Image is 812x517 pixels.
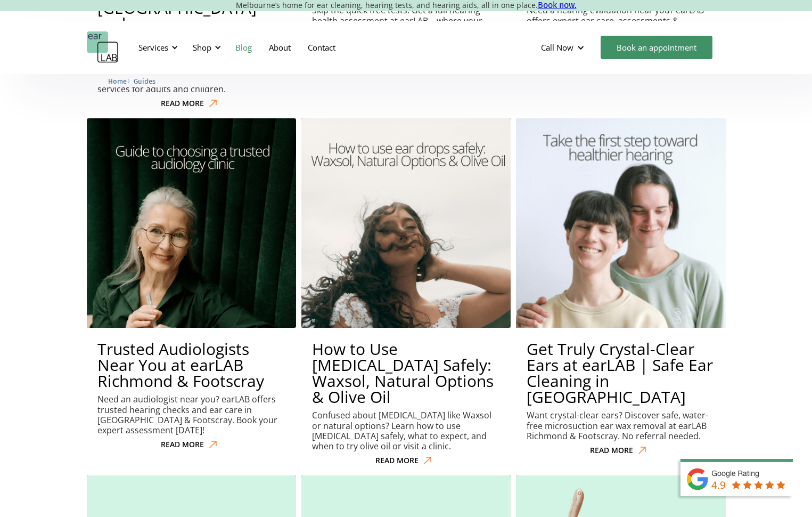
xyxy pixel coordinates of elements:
div: Call Now [541,42,573,53]
h2: Trusted Audiologists Near You at earLAB Richmond & Footscray [97,341,285,389]
div: READ MORE [590,446,633,455]
a: How to Use Ear Drops Safely: Waxsol, Natural Options & Olive OilHow to Use [MEDICAL_DATA] Safely:... [301,118,511,470]
p: Book a professional [MEDICAL_DATA] near [GEOGRAPHIC_DATA] or [GEOGRAPHIC_DATA]. EarLAB offers pro... [97,53,285,94]
a: About [260,32,299,63]
div: Shop [193,42,211,53]
a: Get Truly Crystal-Clear Ears at earLAB | Safe Ear Cleaning in MelbourneGet Truly Crystal-Clear Ea... [516,118,725,459]
a: Blog [227,32,260,63]
a: Trusted Audiologists Near You at earLAB Richmond & FootscrayTrusted Audiologists Near You at earL... [87,118,296,454]
div: Shop [186,31,224,63]
p: Confused about [MEDICAL_DATA] like Waxsol or natural options? Learn how to use [MEDICAL_DATA] saf... [312,410,500,451]
div: Call Now [532,31,595,63]
div: READ MORE [161,440,204,449]
div: Services [138,42,168,53]
li: 〉 [108,76,134,87]
a: Guides [134,76,155,86]
img: How to Use Ear Drops Safely: Waxsol, Natural Options & Olive Oil [301,118,511,328]
h2: How to Use [MEDICAL_DATA] Safely: Waxsol, Natural Options & Olive Oil [312,341,500,405]
img: Trusted Audiologists Near You at earLAB Richmond & Footscray [87,118,296,328]
a: Home [108,76,127,86]
img: Get Truly Crystal-Clear Ears at earLAB | Safe Ear Cleaning in Melbourne [505,108,736,338]
p: Need an audiologist near you? earLAB offers trusted hearing checks and ear care in [GEOGRAPHIC_DA... [97,394,285,435]
div: READ MORE [161,99,204,108]
div: READ MORE [375,456,419,465]
a: Book an appointment [601,36,712,59]
h2: Get Truly Crystal-Clear Ears at earLAB | Safe Ear Cleaning in [GEOGRAPHIC_DATA] [527,341,715,405]
a: Contact [299,32,344,63]
p: Want crystal-clear ears? Discover safe, water-free microsuction ear wax removal at earLAB Richmon... [527,410,715,441]
div: Services [132,31,181,63]
span: Guides [134,77,155,85]
a: home [87,31,119,63]
span: Home [108,77,127,85]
